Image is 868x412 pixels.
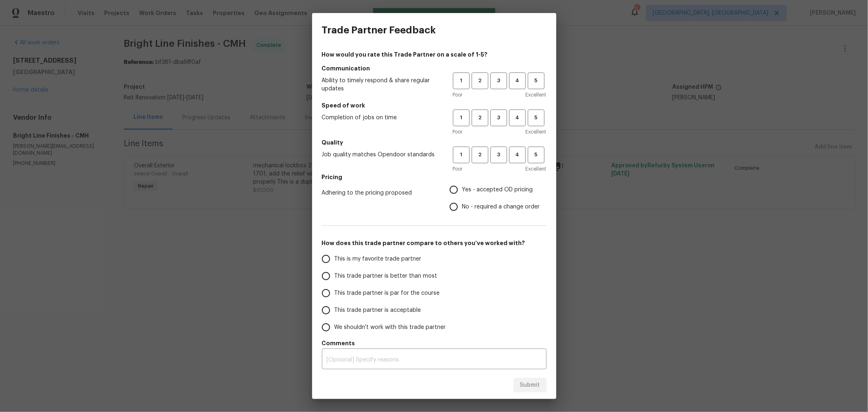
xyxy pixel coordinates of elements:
[322,250,547,336] div: How does this trade partner compare to others you’ve worked with?
[322,24,436,36] h3: Trade Partner Feedback
[322,101,547,110] h5: Speed of work
[453,110,470,126] button: 1
[529,113,544,123] span: 5
[453,91,463,99] span: Poor
[491,76,506,85] span: 3
[510,113,525,123] span: 4
[528,147,544,163] button: 5
[472,113,488,123] span: 2
[529,76,544,85] span: 5
[322,114,440,122] span: Completion of jobs on time
[472,76,488,85] span: 2
[472,110,488,126] button: 2
[454,76,469,85] span: 1
[472,150,488,160] span: 2
[322,151,440,159] span: Job quality matches Opendoor standards
[453,72,470,89] button: 1
[453,128,463,136] span: Poor
[322,239,547,247] h5: How does this trade partner compare to others you’ve worked with?
[509,147,526,163] button: 4
[472,72,488,89] button: 2
[335,272,437,281] span: This trade partner is better than most
[322,339,547,347] h5: Comments
[322,50,547,59] h4: How would you rate this Trade Partner on a scale of 1-5?
[510,76,525,85] span: 4
[453,147,470,163] button: 1
[491,113,506,123] span: 3
[528,72,544,89] button: 5
[335,289,440,298] span: This trade partner is par for the course
[454,113,469,123] span: 1
[526,91,547,99] span: Excellent
[450,181,547,215] div: Pricing
[322,77,440,93] span: Ability to timely respond & share regular updates
[529,150,544,160] span: 5
[490,110,507,126] button: 3
[491,150,506,160] span: 3
[510,150,525,160] span: 4
[335,323,446,332] span: We shouldn't work with this trade partner
[322,173,547,181] h5: Pricing
[462,203,540,211] span: No - required a change order
[528,110,544,126] button: 5
[335,255,422,263] span: This is my favorite trade partner
[490,72,507,89] button: 3
[509,110,526,126] button: 4
[335,306,421,315] span: This trade partner is acceptable
[462,186,533,194] span: Yes - accepted OD pricing
[526,165,547,173] span: Excellent
[526,128,547,136] span: Excellent
[509,72,526,89] button: 4
[472,147,488,163] button: 2
[454,150,469,160] span: 1
[322,138,547,147] h5: Quality
[490,147,507,163] button: 3
[322,189,437,197] span: Adhering to the pricing proposed
[453,165,463,173] span: Poor
[322,64,547,72] h5: Communication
